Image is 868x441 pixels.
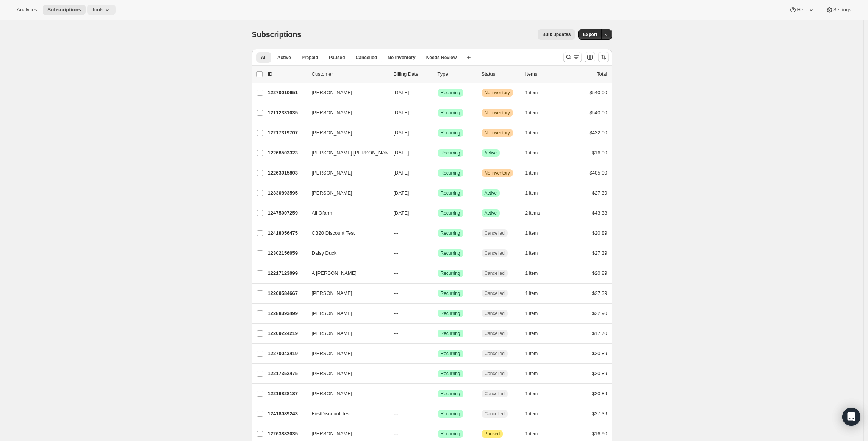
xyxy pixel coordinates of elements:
button: [PERSON_NAME] [307,368,383,380]
span: $27.39 [592,290,607,296]
p: 12112331035 [268,109,306,117]
span: [DATE] [394,170,409,176]
span: Subscriptions [47,7,81,13]
p: 12217319707 [268,129,306,137]
span: 2 items [525,210,540,216]
p: 12418056475 [268,229,306,237]
span: --- [394,230,399,236]
span: Recurring [441,250,460,256]
button: 1 item [525,348,546,359]
span: Cancelled [485,310,505,316]
span: Recurring [441,190,460,196]
p: Billing Date [394,70,432,78]
div: 12418089243FirstDiscount Test---SuccessRecurringCancelled1 item$27.39 [268,408,607,419]
button: Daisy Duck [307,247,383,259]
button: Create new view [463,52,475,63]
span: [PERSON_NAME] [312,189,352,197]
span: [DATE] [394,150,409,156]
p: 12475007259 [268,209,306,217]
span: 1 item [525,371,538,377]
span: [PERSON_NAME] [312,310,352,317]
button: 1 item [525,87,546,98]
span: --- [394,371,399,376]
span: --- [394,351,399,356]
span: Cancelled [485,270,505,276]
p: 12418089243 [268,410,306,418]
span: [DATE] [394,90,409,95]
span: 1 item [525,351,538,357]
span: $20.89 [592,270,607,276]
span: 1 item [525,150,538,156]
button: 1 item [525,388,546,399]
p: 12270043419 [268,350,306,357]
span: Daisy Duck [312,249,337,257]
span: [PERSON_NAME] [312,169,352,177]
span: --- [394,391,399,396]
span: --- [394,431,399,436]
button: Search and filter results [563,52,582,62]
span: --- [394,411,399,416]
span: $540.00 [590,90,607,95]
div: Open Intercom Messenger [842,408,860,426]
p: 12269224219 [268,330,306,337]
button: [PERSON_NAME] [307,167,383,179]
span: 1 item [525,250,538,256]
span: Settings [833,7,851,13]
span: Recurring [441,90,460,96]
span: Recurring [441,230,460,236]
p: 12263915803 [268,169,306,177]
span: $20.89 [592,351,607,356]
button: [PERSON_NAME] [307,307,383,319]
div: 12263915803[PERSON_NAME][DATE]SuccessRecurringWarningNo inventory1 item$405.00 [268,168,607,178]
span: Cancelled [485,250,505,256]
span: Cancelled [485,411,505,417]
span: A [PERSON_NAME] [312,270,357,277]
div: 12263883035[PERSON_NAME]---SuccessRecurringAttentionPaused1 item$16.90 [268,429,607,439]
button: [PERSON_NAME] [PERSON_NAME] [307,147,383,159]
span: 1 item [525,130,538,136]
div: 12217123099A [PERSON_NAME]---SuccessRecurringCancelled1 item$20.89 [268,268,607,279]
p: 12270010651 [268,89,306,97]
button: [PERSON_NAME] [307,388,383,400]
span: Recurring [441,170,460,176]
p: 12217123099 [268,270,306,277]
div: 12418056475CB20 Discount Test---SuccessRecurringCancelled1 item$20.89 [268,228,607,238]
span: 1 item [525,90,538,96]
span: All [261,55,267,61]
span: Tools [92,7,103,13]
p: 12268503323 [268,149,306,157]
span: Recurring [441,330,460,337]
span: Recurring [441,150,460,156]
button: 1 item [525,228,546,238]
div: 12269224219[PERSON_NAME]---SuccessRecurringCancelled1 item$17.70 [268,328,607,339]
button: [PERSON_NAME] [307,428,383,440]
div: 12112331035[PERSON_NAME][DATE]SuccessRecurringWarningNo inventory1 item$540.00 [268,108,607,118]
span: $20.89 [592,371,607,376]
span: [DATE] [394,110,409,115]
div: 12217352475[PERSON_NAME]---SuccessRecurringCancelled1 item$20.89 [268,368,607,379]
button: 1 item [525,168,546,178]
button: [PERSON_NAME] [307,127,383,139]
button: Sort the results [598,52,609,62]
span: 1 item [525,190,538,196]
button: 1 item [525,188,546,198]
span: Active [277,55,291,61]
p: 12330893595 [268,189,306,197]
button: A [PERSON_NAME] [307,267,383,279]
span: [PERSON_NAME] [PERSON_NAME] [312,149,394,157]
button: [PERSON_NAME] [307,107,383,119]
span: Export [583,31,597,37]
button: 1 item [525,108,546,118]
span: Prepaid [302,55,318,61]
span: Recurring [441,431,460,437]
span: Cancelled [485,330,505,337]
p: 12288393499 [268,310,306,317]
button: CB20 Discount Test [307,227,383,239]
span: Subscriptions [252,30,302,39]
button: 1 item [525,308,546,319]
span: [PERSON_NAME] [312,370,352,377]
button: 1 item [525,328,546,339]
button: Tools [87,5,116,15]
div: Type [438,70,475,78]
button: [PERSON_NAME] [307,187,383,199]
